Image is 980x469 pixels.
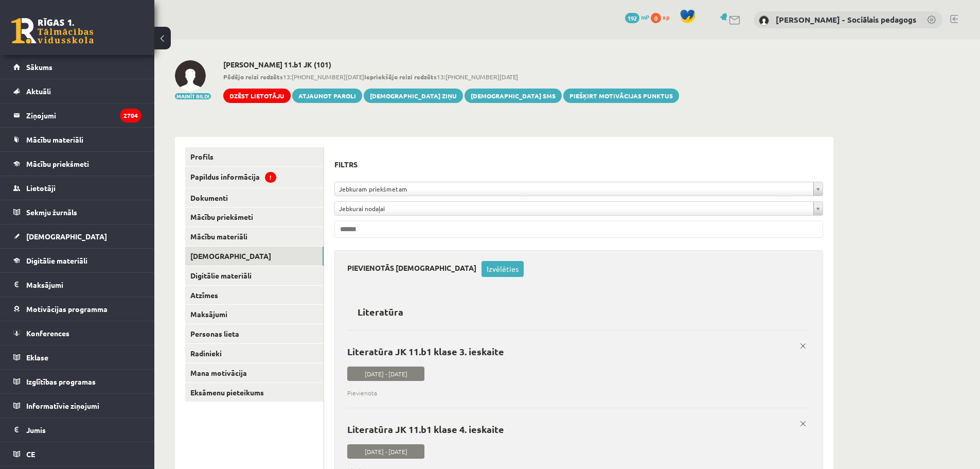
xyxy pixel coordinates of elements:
[185,383,324,402] a: Eksāmenu pieteikums
[625,13,649,21] a: 192 mP
[175,93,211,99] button: Mainīt bildi
[625,13,639,23] span: 192
[465,89,562,103] a: [DEMOGRAPHIC_DATA] SMS
[776,14,916,25] a: [PERSON_NAME] - Sociālais pedagogs
[185,147,324,166] a: Profils
[13,55,141,79] a: Sākums
[334,158,811,171] h3: Filtrs
[13,176,141,200] a: Lietotāji
[26,377,96,386] span: Izglītības programas
[13,224,141,248] a: [DEMOGRAPHIC_DATA]
[185,266,324,285] a: Digitālie materiāli
[759,15,769,26] img: Dagnija Gaubšteina - Sociālais pedagogs
[26,273,141,297] legend: Maksājumi
[347,300,414,324] h2: Literatūra
[185,363,324,383] a: Mana motivācija
[13,103,141,127] a: Ziņojumi2704
[26,183,56,193] span: Lietotāji
[185,344,324,363] a: Radinieki
[26,103,141,127] legend: Ziņojumi
[651,13,661,23] span: 0
[347,388,803,397] span: Pievienota
[120,109,141,123] i: 2704
[347,367,424,381] span: [DATE] - [DATE]
[26,449,35,459] span: CE
[26,256,87,265] span: Digitālie materiāli
[223,72,679,81] span: 13:[PHONE_NUMBER][DATE] 13:[PHONE_NUMBER][DATE]
[796,416,810,431] a: x
[185,188,324,207] a: Dokumenti
[335,202,823,215] a: Jebkurai nodaļai
[364,89,463,103] a: [DEMOGRAPHIC_DATA] ziņu
[185,167,324,188] a: Papildus informācija!
[347,261,482,272] h3: Pievienotās [DEMOGRAPHIC_DATA]
[26,159,89,168] span: Mācību priekšmeti
[641,13,649,21] span: mP
[13,442,141,466] a: CE
[185,286,324,305] a: Atzīmes
[26,86,51,96] span: Aktuāli
[13,394,141,418] a: Informatīvie ziņojumi
[292,89,362,103] a: Atjaunot paroli
[185,247,324,266] a: [DEMOGRAPHIC_DATA]
[13,79,141,103] a: Aktuāli
[185,227,324,246] a: Mācību materiāli
[185,207,324,227] a: Mācību priekšmeti
[347,424,803,435] p: Literatūra JK 11.b1 klase 4. ieskaite
[482,261,524,277] a: Izvēlēties
[223,89,291,103] a: Dzēst lietotāju
[26,425,46,435] span: Jumis
[663,13,669,21] span: xp
[26,207,77,217] span: Sekmju žurnāls
[26,401,99,410] span: Informatīvie ziņojumi
[11,18,94,44] a: Rīgas 1. Tālmācības vidusskola
[265,172,276,183] span: !
[185,324,324,343] a: Personas lieta
[13,345,141,369] a: Eklase
[364,73,437,81] b: Iepriekšējo reizi redzēts
[563,89,679,103] a: Piešķirt motivācijas punktus
[13,273,141,297] a: Maksājumi
[223,73,283,81] b: Pēdējo reizi redzēts
[26,232,107,241] span: [DEMOGRAPHIC_DATA]
[223,60,679,69] h2: [PERSON_NAME] 11.b1 JK (101)
[13,418,141,442] a: Jumis
[335,182,823,196] a: Jebkuram priekšmetam
[13,128,141,151] a: Mācību materiāli
[13,249,141,272] a: Digitālie materiāli
[13,370,141,393] a: Izglītības programas
[339,202,809,215] span: Jebkurai nodaļai
[13,200,141,224] a: Sekmju žurnāls
[185,305,324,324] a: Maksājumi
[13,152,141,176] a: Mācību priekšmeti
[26,62,52,72] span: Sākums
[13,321,141,345] a: Konferences
[339,182,809,196] span: Jebkuram priekšmetam
[26,353,48,362] span: Eklase
[796,339,810,353] a: x
[26,328,69,338] span: Konferences
[26,304,108,314] span: Motivācijas programma
[651,13,674,21] a: 0 xp
[175,60,206,91] img: Liene Grava
[347,444,424,459] span: [DATE] - [DATE]
[13,297,141,321] a: Motivācijas programma
[26,135,83,144] span: Mācību materiāli
[347,346,803,357] p: Literatūra JK 11.b1 klase 3. ieskaite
